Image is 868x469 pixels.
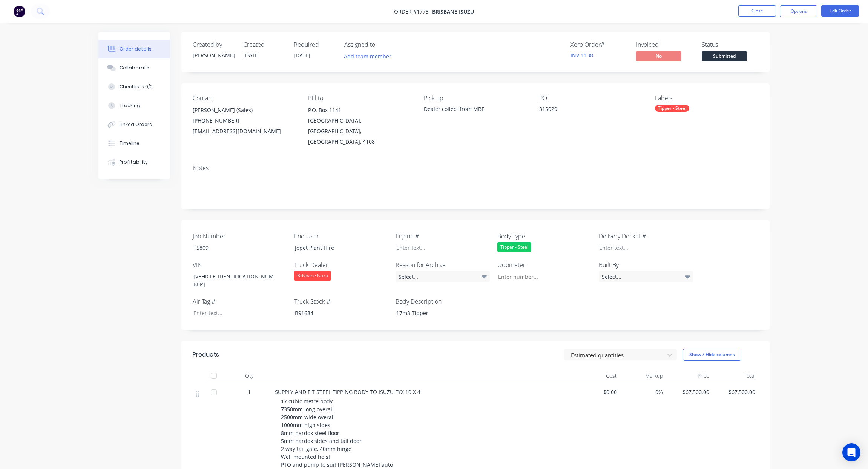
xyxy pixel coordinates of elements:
span: Submitted [702,51,747,61]
button: Edit Order [821,5,859,17]
button: Collaborate [98,58,170,77]
div: P.O. Box 1141[GEOGRAPHIC_DATA], [GEOGRAPHIC_DATA], [GEOGRAPHIC_DATA], 4108 [308,105,411,147]
div: [PERSON_NAME] (Sales) [193,105,296,115]
div: Timeline [120,140,140,147]
button: Linked Orders [98,115,170,134]
div: P.O. Box 1141 [308,105,411,115]
div: 315029 [539,105,633,115]
label: VIN [193,260,287,269]
div: Order details [120,46,152,52]
span: $0.00 [577,388,617,396]
div: Linked Orders [120,121,152,128]
div: Profitability [120,159,148,166]
div: Dealer collect from MBE [424,105,527,113]
label: Body Type [497,232,592,241]
span: No [636,51,681,61]
div: Total [712,368,759,383]
span: [DATE] [294,52,310,59]
button: Profitability [98,153,170,172]
div: Products [193,350,219,359]
span: [DATE] [243,52,260,59]
span: SUPPLY AND FIT STEEL TIPPING BODY TO ISUZU FYX 10 X 4 [275,388,420,395]
div: [GEOGRAPHIC_DATA], [GEOGRAPHIC_DATA], [GEOGRAPHIC_DATA], 4108 [308,115,411,147]
div: 17m3 Tipper [390,308,485,318]
div: T5809 [187,242,282,253]
div: Status [702,41,758,48]
div: Price [666,368,712,383]
div: Jopet Plant Hire [289,242,383,253]
div: [VEHICLE_IDENTIFICATION_NUMBER] [187,271,282,290]
button: Order details [98,40,170,58]
span: 0% [623,388,663,396]
input: Enter number... [492,271,591,282]
div: Collaborate [120,65,149,71]
div: Markup [620,368,666,383]
span: 1 [248,388,251,396]
button: Close [738,5,776,17]
a: Brisbane Isuzu [432,8,474,15]
button: Show / Hide columns [683,349,741,361]
label: End User [294,232,388,241]
label: Job Number [193,232,287,241]
div: Cost [574,368,620,383]
div: Tracking [120,102,140,109]
label: Delivery Docket # [599,232,693,241]
div: PO [539,95,643,102]
button: Submitted [702,51,747,63]
div: [PERSON_NAME] (Sales)[PHONE_NUMBER][EMAIL_ADDRESS][DOMAIN_NAME] [193,105,296,137]
div: Brisbane Isuzu [294,271,331,281]
button: Add team member [344,51,396,62]
div: Pick up [424,95,527,102]
div: [PHONE_NUMBER] [193,115,296,126]
button: Options [780,5,817,17]
div: Select... [599,271,693,282]
label: Engine # [396,232,490,241]
div: Notes [193,165,758,172]
div: [PERSON_NAME] [193,51,234,59]
div: Bill to [308,95,411,102]
div: Required [294,41,335,48]
label: Air Tag # [193,297,287,306]
div: [EMAIL_ADDRESS][DOMAIN_NAME] [193,126,296,137]
div: Open Intercom Messenger [842,443,860,461]
button: Tracking [98,96,170,115]
span: Order #1773 - [394,8,432,15]
div: Tipper - Steel [497,242,531,252]
label: Built By [599,260,693,269]
div: Qty [227,368,272,383]
label: Odometer [497,260,592,269]
button: Checklists 0/0 [98,77,170,96]
label: Truck Dealer [294,260,388,269]
label: Truck Stock # [294,297,388,306]
div: Labels [655,95,758,102]
div: Tipper - Steel [655,105,689,112]
div: Created [243,41,285,48]
div: Select... [396,271,490,282]
div: Checklists 0/0 [120,83,153,90]
button: Add team member [340,51,396,62]
label: Body Description [396,297,490,306]
div: Invoiced [636,41,693,48]
div: Created by [193,41,234,48]
a: INV-1138 [570,52,593,59]
span: $67,500.00 [715,388,756,396]
div: Contact [193,95,296,102]
span: $67,500.00 [669,388,709,396]
div: Assigned to [344,41,420,48]
div: B91684 [289,308,383,318]
div: Xero Order # [570,41,627,48]
img: Factory [14,6,25,17]
label: Reason for Archive [396,260,490,269]
button: Timeline [98,134,170,153]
